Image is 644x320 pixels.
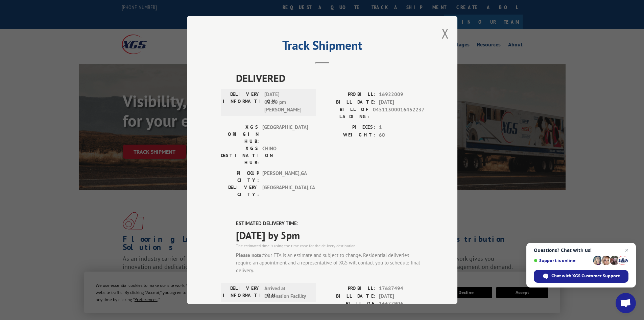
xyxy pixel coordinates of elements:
span: 16677906 [379,300,424,314]
label: PROBILL: [322,91,376,99]
span: [PERSON_NAME] , GA [262,170,308,184]
div: Your ETA is an estimate and subject to change. Residential deliveries require an appointment and ... [236,252,424,275]
label: DELIVERY INFORMATION: [223,91,261,114]
label: PIECES: [322,124,376,131]
span: [DATE] 02:00 pm [PERSON_NAME] [264,91,310,114]
span: DELIVERED [236,70,424,86]
span: [DATE] [379,293,424,300]
label: BILL DATE: [322,99,376,106]
span: CHINO [262,145,308,166]
div: The estimated time is using the time zone for the delivery destination. [236,243,424,249]
button: Close modal [442,24,449,42]
label: BILL DATE: [322,293,376,300]
span: [GEOGRAPHIC_DATA] , CA [262,184,308,198]
span: Questions? Chat with us! [534,248,628,253]
span: Support is online [534,258,591,263]
label: DELIVERY CITY: [221,184,259,198]
label: XGS ORIGIN HUB: [221,124,259,145]
span: 1 [379,124,424,131]
span: Arrived at Destination Facility [264,285,310,300]
span: Close chat [623,246,631,254]
span: 04511300016452237 [373,106,424,120]
label: BILL OF LADING: [322,300,376,314]
h2: Track Shipment [221,41,424,54]
label: DELIVERY INFORMATION: [223,285,261,300]
label: ESTIMATED DELIVERY TIME: [236,220,424,228]
label: PICKUP CITY: [221,170,259,184]
label: BILL OF LADING: [322,106,369,120]
span: [DATE] [379,99,424,106]
strong: Please note: [236,252,263,258]
span: 60 [379,131,424,139]
div: Chat with XGS Customer Support [534,270,628,283]
label: WEIGHT: [322,131,376,139]
label: XGS DESTINATION HUB: [221,145,259,166]
span: Chat with XGS Customer Support [551,273,620,279]
label: PROBILL: [322,285,376,293]
span: [DATE] by 5pm [236,228,424,243]
span: 16922009 [379,91,424,99]
span: 17687494 [379,285,424,293]
span: [GEOGRAPHIC_DATA] [262,124,308,145]
div: Open chat [616,293,636,313]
